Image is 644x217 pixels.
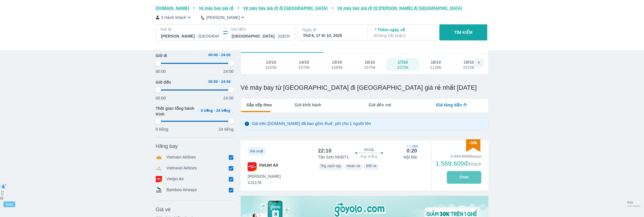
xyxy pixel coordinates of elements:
span: 7kg xách tay [320,164,341,168]
span: /khách [468,162,481,167]
div: 1138k [430,65,441,70]
span: + 1 ngày [407,144,417,148]
span: [DOMAIN_NAME] [156,6,189,10]
span: - [214,109,215,113]
span: 0 tiếng [201,109,213,113]
div: scrollable day and price [255,58,474,71]
span: 24 tiếng [216,109,230,113]
div: 1570k [463,65,474,70]
span: [PERSON_NAME] [248,173,281,179]
p: 24 tiếng [219,126,234,132]
div: 0:20 [407,147,417,154]
span: Vé máy bay giá rẻ từ [PERSON_NAME] đi [GEOGRAPHIC_DATA] [337,6,462,10]
span: Hoàn vé [347,164,361,168]
p: [PERSON_NAME] [206,15,240,20]
button: TÌM KIẾM [439,24,487,40]
div: 19/10 [464,59,474,65]
p: Giá trên [DOMAIN_NAME] đã bao gồm thuế, phí cho 1 người lớn [252,121,371,126]
span: Vé máy bay giá rẻ đi [GEOGRAPHIC_DATA] [243,6,328,10]
p: TÌM KIẾM [454,30,473,35]
p: Bamboo Airways [167,187,197,193]
div: 22:10 [318,147,332,154]
button: 3 Hành khách [156,14,192,20]
p: 00:00 [156,95,166,101]
div: 1495k [331,65,343,70]
p: Vietnam Airlines [167,154,196,161]
div: 1625k [265,65,277,70]
p: Nội Bài [404,154,417,160]
span: Hãng bay [156,143,178,150]
p: Tân Sơn Nhất T1 [318,154,349,160]
span: used queries [627,205,641,208]
span: Giờ khởi hành [295,102,321,108]
div: Thứ 6, 17 th 10, 2025 [303,33,361,38]
span: -30k [469,140,477,145]
span: VietJet Air [259,162,279,171]
button: [PERSON_NAME] [201,14,246,20]
p: Nơi đến [231,26,290,32]
span: 00:00 [209,80,218,84]
div: 15/10 [332,59,342,65]
span: Giá tăng dần [436,102,462,108]
p: ( Không bắt buộc ) [374,33,432,38]
h1: Vé máy bay từ [GEOGRAPHIC_DATA] đi [GEOGRAPHIC_DATA] giá rẻ nhất [DATE] [241,84,489,92]
span: Giá vé [156,206,171,213]
span: Giờ đến [156,79,171,85]
div: 17/10 [398,59,408,65]
p: Thêm ngày về [374,27,432,38]
span: Đổi vé [366,164,377,168]
span: - [219,53,220,57]
div: 1.569.600đ [436,160,482,167]
div: 1570k [298,65,310,70]
div: 1.599.600đ [436,153,482,159]
div: 16/10 [365,59,375,65]
p: Nơi đi [161,26,220,32]
div: 18/10 [431,59,441,65]
span: Vé máy bay giá rẻ [199,6,234,10]
p: 0 tiếng [156,126,168,132]
span: - [219,80,220,84]
span: VJ1178 [248,180,281,185]
span: Giờ đến nơi [369,102,391,108]
button: Chọn [447,171,481,184]
div: 1570k [397,65,408,70]
div: 13/10 [266,59,276,65]
span: 00:00 [209,53,218,57]
div: Beta [3,202,15,207]
span: 24:00 [221,80,231,84]
span: 0 / 10 [627,201,641,205]
div: 1570k [364,65,375,70]
p: 3 Hành khách [161,15,186,20]
nav: breadcrumb [156,5,489,11]
p: Vietravel Airlines [167,165,197,171]
div: 14/10 [299,59,309,65]
span: Sắp xếp theo [246,102,272,108]
p: 24:00 [223,95,234,101]
p: 24:00 [223,69,234,74]
p: Vietjet Air [167,176,184,182]
span: Giờ đi [156,53,167,58]
span: Rẻ nhất [250,149,263,153]
img: VJ [248,162,257,171]
span: Thời gian tổng hành trình [156,105,195,117]
p: 00:00 [156,69,166,74]
img: discount [466,139,480,152]
span: 24:00 [221,53,231,57]
p: Ngày đi [302,27,361,33]
div: lab API tabs example [272,99,488,111]
span: 2h10p [364,147,374,152]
